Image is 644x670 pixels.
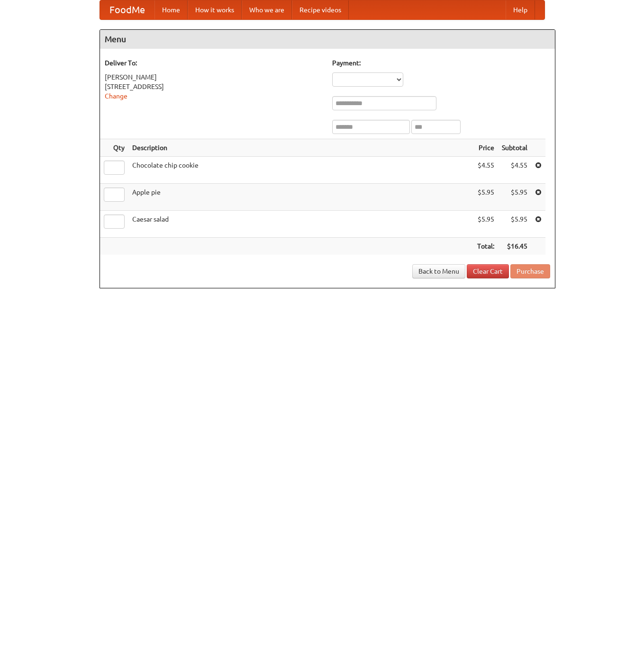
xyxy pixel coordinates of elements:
[498,211,531,238] td: $5.95
[242,0,292,19] a: Who we are
[498,139,531,157] th: Subtotal
[473,184,498,211] td: $5.95
[188,0,242,19] a: How it works
[498,184,531,211] td: $5.95
[412,264,465,278] a: Back to Menu
[467,264,509,278] a: Clear Cart
[128,157,473,184] td: Chocolate chip cookie
[105,58,323,68] h5: Deliver To:
[473,139,498,157] th: Price
[473,211,498,238] td: $5.95
[100,30,555,49] h4: Menu
[105,82,323,91] div: [STREET_ADDRESS]
[498,157,531,184] td: $4.55
[292,0,349,19] a: Recipe videos
[128,139,473,157] th: Description
[510,264,550,278] button: Purchase
[506,0,535,19] a: Help
[128,211,473,238] td: Caesar salad
[473,157,498,184] td: $4.55
[154,0,188,19] a: Home
[332,58,550,68] h5: Payment:
[100,139,128,157] th: Qty
[100,0,154,19] a: FoodMe
[105,72,323,82] div: [PERSON_NAME]
[498,238,531,255] th: $16.45
[105,92,127,100] a: Change
[473,238,498,255] th: Total:
[128,184,473,211] td: Apple pie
